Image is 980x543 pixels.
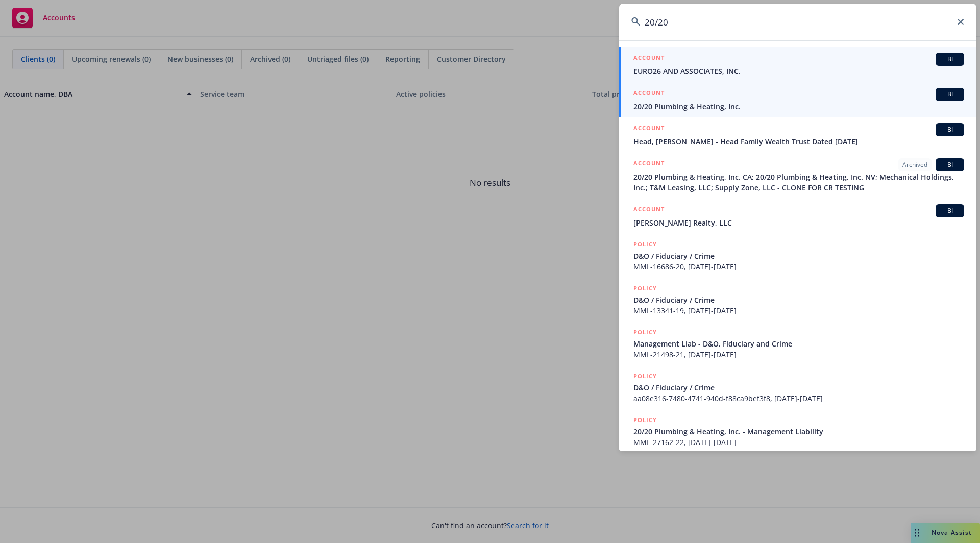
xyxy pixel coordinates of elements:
a: ACCOUNTBI20/20 Plumbing & Heating, Inc. [619,82,976,117]
h5: POLICY [633,371,657,381]
h5: ACCOUNT [633,53,665,65]
h5: POLICY [633,239,657,250]
span: D&O / Fiduciary / Crime [633,294,964,305]
span: Head, [PERSON_NAME] - Head Family Wealth Trust Dated [DATE] [633,136,964,147]
a: POLICYManagement Liab - D&O, Fiduciary and CrimeMML-21498-21, [DATE]-[DATE] [619,322,976,365]
a: ACCOUNTBIHead, [PERSON_NAME] - Head Family Wealth Trust Dated [DATE] [619,117,976,153]
a: ACCOUNTArchivedBI20/20 Plumbing & Heating, Inc. CA; 20/20 Plumbing & Heating, Inc. NV; Mechanical... [619,153,976,199]
span: BI [940,125,960,134]
span: MML-16686-20, [DATE]-[DATE] [633,261,964,272]
span: BI [940,206,960,215]
span: BI [940,90,960,99]
span: D&O / Fiduciary / Crime [633,382,964,393]
h5: POLICY [633,415,657,425]
span: EURO26 AND ASSOCIATES, INC. [633,66,964,77]
span: BI [940,160,960,169]
span: MML-13341-19, [DATE]-[DATE] [633,305,964,316]
h5: POLICY [633,327,657,337]
a: ACCOUNTBIEURO26 AND ASSOCIATES, INC. [619,47,976,82]
span: aa08e316-7480-4741-940d-f88ca9bef3f8, [DATE]-[DATE] [633,393,964,404]
a: POLICYD&O / Fiduciary / Crimeaa08e316-7480-4741-940d-f88ca9bef3f8, [DATE]-[DATE] [619,365,976,409]
input: Search... [619,4,976,40]
h5: ACCOUNT [633,88,665,100]
span: [PERSON_NAME] Realty, LLC [633,217,964,228]
a: POLICY20/20 Plumbing & Heating, Inc. - Management LiabilityMML-27162-22, [DATE]-[DATE] [619,409,976,453]
a: POLICYD&O / Fiduciary / CrimeMML-13341-19, [DATE]-[DATE] [619,278,976,322]
a: POLICYD&O / Fiduciary / CrimeMML-16686-20, [DATE]-[DATE] [619,234,976,278]
span: 20/20 Plumbing & Heating, Inc. CA; 20/20 Plumbing & Heating, Inc. NV; Mechanical Holdings, Inc.; ... [633,171,964,193]
h5: ACCOUNT [633,204,665,216]
span: Archived [902,160,927,169]
a: ACCOUNTBI[PERSON_NAME] Realty, LLC [619,199,976,234]
span: MML-27162-22, [DATE]-[DATE] [633,437,964,448]
h5: POLICY [633,283,657,293]
span: 20/20 Plumbing & Heating, Inc. [633,101,964,112]
h5: ACCOUNT [633,158,665,170]
span: D&O / Fiduciary / Crime [633,251,964,261]
span: Management Liab - D&O, Fiduciary and Crime [633,338,964,349]
span: BI [940,55,960,64]
span: 20/20 Plumbing & Heating, Inc. - Management Liability [633,426,964,437]
h5: ACCOUNT [633,123,665,135]
span: MML-21498-21, [DATE]-[DATE] [633,349,964,360]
